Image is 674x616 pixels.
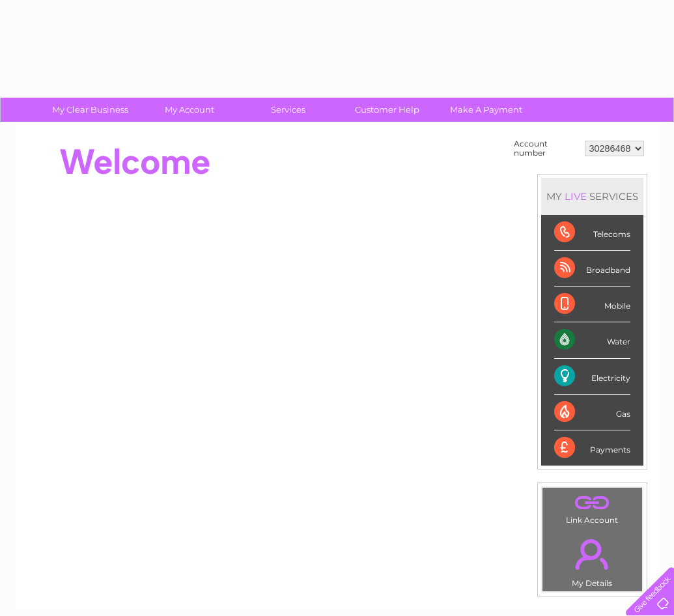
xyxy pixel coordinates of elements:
td: Link Account [542,487,643,528]
div: Payments [554,430,630,466]
a: My Account [135,98,243,122]
div: Broadband [554,251,630,287]
div: Gas [554,395,630,430]
div: Water [554,322,630,358]
td: My Details [542,528,643,592]
a: . [546,531,639,577]
div: LIVE [562,190,589,203]
div: Telecoms [554,215,630,251]
div: MY SERVICES [541,178,643,215]
a: My Clear Business [36,98,144,122]
div: Electricity [554,359,630,395]
a: Services [234,98,342,122]
td: Account number [511,136,582,161]
a: . [546,491,639,514]
a: Customer Help [333,98,441,122]
a: Make A Payment [432,98,540,122]
div: Mobile [554,287,630,322]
